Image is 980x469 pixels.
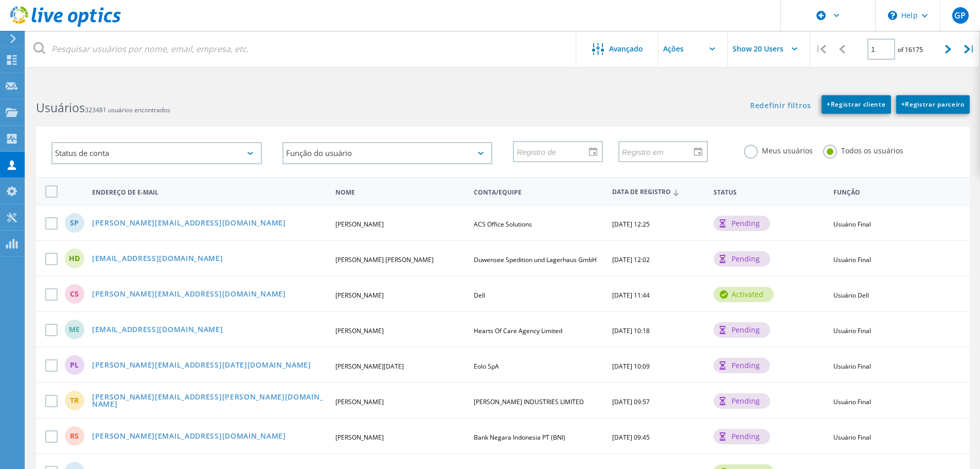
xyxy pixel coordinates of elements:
span: of 16175 [898,45,923,54]
span: Usuário Final [833,433,871,442]
div: pending [714,358,770,373]
div: pending [714,216,770,231]
span: [PERSON_NAME] [335,397,384,406]
span: Hearts Of Care Agency Limited [474,326,562,335]
span: [DATE] 12:02 [612,255,650,264]
a: Live Optics Dashboard [10,22,121,29]
span: Registrar parceiro [901,100,965,109]
span: Usuário Final [833,220,871,229]
span: [PERSON_NAME][DATE] [335,362,404,371]
div: | [810,31,831,67]
span: [DATE] 12:25 [612,220,650,229]
span: Endereço de e-mail [92,189,327,196]
span: Registrar cliente [827,100,886,109]
b: Usuários [36,99,85,116]
span: [PERSON_NAME] [335,220,384,229]
div: Função do usuário [282,142,493,164]
input: Registro em [619,142,700,161]
span: TR [70,397,79,404]
span: Bank Negara Indonesia PT (BNI) [474,433,565,442]
span: RS [70,432,79,440]
a: [PERSON_NAME][EMAIL_ADDRESS][DATE][DOMAIN_NAME] [92,361,311,370]
div: activated [714,287,774,302]
a: +Registrar parceiro [896,95,970,114]
svg: \n [888,11,897,20]
span: Dell [474,291,485,300]
span: [DATE] 09:57 [612,397,650,406]
div: pending [714,393,770,409]
span: [PERSON_NAME] [335,326,384,335]
span: Usuário Final [833,397,871,406]
span: Usuário Final [833,362,871,371]
input: Registro de [514,142,594,161]
span: [DATE] 11:44 [612,291,650,300]
span: GP [954,11,966,20]
span: Avançado [609,45,643,53]
b: + [901,100,905,109]
a: [PERSON_NAME][EMAIL_ADDRESS][DOMAIN_NAME] [92,290,286,299]
span: Data de Registro [612,189,705,196]
span: Duwensee Spedition und Lagerhaus GmbH [474,255,597,264]
span: [DATE] 10:18 [612,326,650,335]
div: pending [714,429,770,444]
span: 323481 usuários encontrados [85,106,170,114]
span: [PERSON_NAME] [PERSON_NAME] [335,255,434,264]
a: [PERSON_NAME][EMAIL_ADDRESS][PERSON_NAME][DOMAIN_NAME] [92,393,327,409]
a: [PERSON_NAME][EMAIL_ADDRESS][DOMAIN_NAME] [92,432,286,441]
div: | [959,31,980,67]
span: sp [70,219,79,227]
span: Conta/Equipe [474,189,603,196]
a: [PERSON_NAME][EMAIL_ADDRESS][DOMAIN_NAME] [92,219,286,228]
div: Status de conta [51,142,262,164]
input: Pesquisar usuários por nome, email, empresa, etc. [26,31,577,67]
label: Todos os usuários [823,145,903,154]
span: CS [70,290,79,298]
a: +Registrar cliente [822,95,891,114]
span: Eolo SpA [474,362,499,371]
span: [DATE] 09:45 [612,433,650,442]
span: [PERSON_NAME] [335,433,384,442]
a: [EMAIL_ADDRESS][DOMAIN_NAME] [92,255,223,264]
label: Meus usuários [744,145,813,154]
span: Função [833,189,954,196]
span: ME [69,326,80,333]
span: HD [69,255,80,262]
b: + [827,100,831,109]
span: PL [70,361,79,369]
div: pending [714,322,770,338]
span: ACS Office Solutions [474,220,532,229]
span: Usuário Final [833,255,871,264]
span: Usuário Final [833,326,871,335]
span: Status [714,189,825,196]
span: Usuário Dell [833,291,869,300]
a: Redefinir filtros [750,102,811,111]
span: [DATE] 10:09 [612,362,650,371]
span: Nome [335,189,465,196]
span: [PERSON_NAME] INDUSTRIES LIMITED [474,397,584,406]
span: [PERSON_NAME] [335,291,384,300]
div: pending [714,251,770,267]
a: [EMAIL_ADDRESS][DOMAIN_NAME] [92,326,223,335]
